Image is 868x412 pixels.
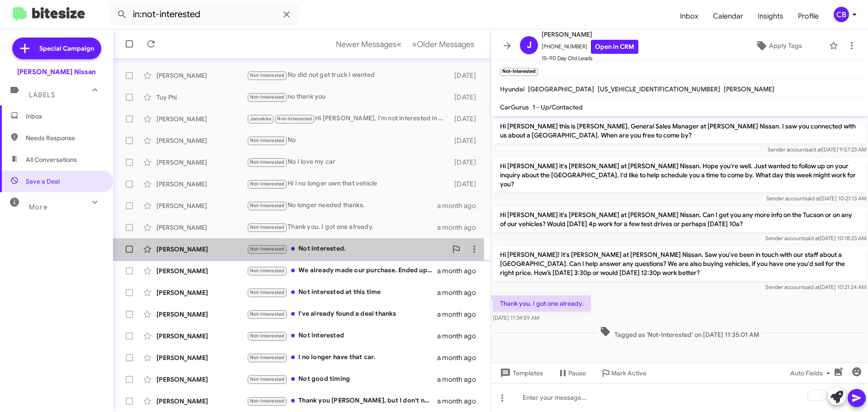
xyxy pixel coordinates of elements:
span: Needs Response [26,133,103,142]
div: a month ago [437,353,483,362]
div: No longer needed thanks. [247,200,437,211]
div: Thank you. I got one already. [247,222,437,232]
div: a month ago [437,266,483,275]
span: [GEOGRAPHIC_DATA] [528,85,594,93]
div: No [247,135,450,146]
span: Mark Active [611,365,646,381]
span: Not-Interested [277,116,312,122]
button: Next [406,35,480,53]
div: [PERSON_NAME] [156,223,247,232]
button: Mark Active [593,365,654,381]
div: [PERSON_NAME] [156,71,247,80]
a: Calendar [706,3,750,29]
span: CarGurus [500,103,529,111]
p: Hi [PERSON_NAME] it's [PERSON_NAME] at [PERSON_NAME] Nissan. Hope you're well. Just wanted to fol... [493,158,866,192]
div: [DATE] [450,158,483,167]
span: Not-Interested [250,311,285,317]
div: No did not get truck I wanted [247,70,450,81]
span: [DATE] 11:34:59 AM [493,314,539,321]
span: Sender account [DATE] 10:21:13 AM [766,195,866,202]
span: [US_VEHICLE_IDENTIFICATION_NUMBER] [598,85,720,93]
span: Labels [29,91,55,99]
div: a month ago [437,288,483,297]
span: Tagged as 'Not-Interested' on [DATE] 11:35:01 AM [596,326,763,339]
span: Not-Interested [250,376,285,382]
span: Not-Interested [250,72,285,78]
div: [PERSON_NAME] Nissan [17,67,96,76]
div: To enrich screen reader interactions, please activate Accessibility in Grammarly extension settings [491,383,868,412]
span: said at [804,235,820,242]
span: Not-Interested [250,203,285,208]
span: Sender account [DATE] 10:18:23 AM [765,235,866,242]
nav: Page navigation example [331,35,480,53]
div: [DATE] [450,114,483,123]
span: » [412,38,417,50]
span: J [527,38,532,52]
span: More [29,203,47,211]
span: Older Messages [417,39,474,49]
p: Hi [PERSON_NAME] it's [PERSON_NAME] at [PERSON_NAME] Nissan. Can I get you any more info on the T... [493,207,866,232]
span: Not-Interested [250,181,285,187]
span: Not-Interested [250,94,285,100]
div: No I love my car [247,157,450,167]
span: Not-Interested [250,246,285,252]
span: Apply Tags [769,38,802,54]
div: CB [834,7,849,22]
div: Not interested. [247,244,447,254]
div: a month ago [437,331,483,341]
div: [DATE] [450,136,483,145]
span: said at [806,146,822,153]
span: Not-Interested [250,137,285,143]
div: [PERSON_NAME] [156,353,247,362]
div: I've already found a deal thanks [247,309,437,319]
div: [PERSON_NAME] [156,201,247,210]
div: [PERSON_NAME] [156,331,247,341]
div: Not interested [247,331,437,341]
div: Not good timing [247,374,437,384]
span: Not-Interested [250,224,285,230]
div: [PERSON_NAME] [156,266,247,275]
span: said at [804,284,820,290]
div: Hi [PERSON_NAME], I'm not interested in selling my car. Life without a car note is approaching. [247,114,450,124]
span: Inbox [26,112,103,121]
div: [PERSON_NAME] [156,136,247,145]
span: [PHONE_NUMBER] [542,40,638,54]
span: [PERSON_NAME] [542,29,638,40]
div: [DATE] [450,71,483,80]
span: Not-Interested [250,333,285,339]
span: said at [805,195,821,202]
button: Pause [550,365,593,381]
button: Auto Fields [783,365,841,381]
div: [DATE] [450,93,483,102]
span: Sender account [DATE] 10:21:24 AM [765,284,866,290]
span: Save a Deal [26,177,60,186]
div: [PERSON_NAME] [156,288,247,297]
span: Not-Interested [250,289,285,295]
a: Open in CRM [591,40,638,54]
div: [DATE] [450,180,483,189]
div: a month ago [437,310,483,319]
button: Templates [491,365,550,381]
div: We already made our purchase. Ended up with a 2020 G70 with 13K miles [247,265,437,276]
div: no thank you [247,92,450,102]
span: Templates [498,365,543,381]
span: Not-Interested [250,398,285,404]
div: [PERSON_NAME] [156,397,247,406]
span: Jamakka [250,116,271,122]
span: Sender account [DATE] 9:57:23 AM [768,146,866,153]
span: Not-Interested [250,355,285,360]
div: [PERSON_NAME] [156,310,247,319]
span: Inbox [673,3,706,29]
a: Special Campaign [12,38,101,59]
div: [PERSON_NAME] [156,245,247,254]
a: Profile [791,3,826,29]
a: Insights [750,3,791,29]
button: Apply Tags [732,38,825,54]
div: a month ago [437,201,483,210]
div: Thank you [PERSON_NAME], but I don't not own a Nissan Rogue right now. In [DATE] my son and I wen... [247,396,437,406]
span: 15-90 Day Old Leads [542,54,638,63]
p: Hi [PERSON_NAME]! It's [PERSON_NAME] at [PERSON_NAME] Nissan. Saw you've been in touch with our s... [493,246,866,281]
span: Auto Fields [790,365,834,381]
